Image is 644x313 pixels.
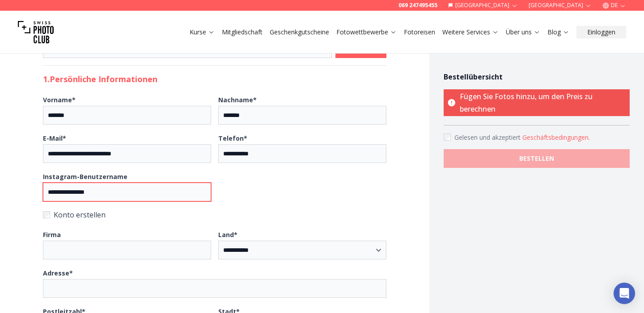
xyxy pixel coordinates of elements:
[218,144,386,163] input: Telefon*
[218,134,247,142] b: Telefon *
[222,28,263,37] a: Mitgliedschaft
[43,241,211,259] input: Firma
[400,26,439,38] button: Fotoreisen
[43,134,66,142] b: E-Mail *
[576,26,626,38] button: Einloggen
[218,26,266,38] button: Mitgliedschaft
[336,28,397,37] a: Fotowettbewerbe
[43,211,50,218] input: Konto erstellen
[444,89,630,116] p: Fügen Sie Fotos hinzu, um den Preis zu berechnen
[439,26,502,38] button: Weitere Services
[444,71,630,82] h4: Bestellübersicht
[190,28,215,37] a: Kurse
[502,26,544,38] button: Über uns
[18,14,54,50] img: Swiss photo club
[43,209,386,221] label: Konto erstellen
[547,28,569,37] a: Blog
[442,28,499,37] a: Weitere Services
[544,26,573,38] button: Blog
[43,279,386,298] input: Adresse*
[270,28,329,37] a: Geschenkgutscheine
[614,283,635,304] div: Open Intercom Messenger
[218,230,237,239] b: Land *
[519,154,554,163] b: BESTELLEN
[454,133,522,142] span: Gelesen und akzeptiert
[186,26,218,38] button: Kurse
[444,134,451,141] input: Accept terms
[43,230,61,239] b: Firma
[43,73,386,85] h2: 1. Persönliche Informationen
[43,172,127,181] b: Instagram-Benutzername
[218,241,386,259] select: Land*
[43,144,211,163] input: E-Mail*
[218,106,386,125] input: Nachname*
[404,28,435,37] a: Fotoreisen
[398,2,437,9] a: 069 247495455
[266,26,333,38] button: Geschenkgutscheine
[444,149,630,168] button: BESTELLEN
[333,26,400,38] button: Fotowettbewerbe
[43,269,73,277] b: Adresse *
[43,106,211,125] input: Vorname*
[506,28,540,37] a: Über uns
[218,96,257,104] b: Nachname *
[522,133,590,142] button: Accept termsGelesen und akzeptiert
[43,183,211,201] input: Instagram-Benutzername
[43,96,76,104] b: Vorname *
